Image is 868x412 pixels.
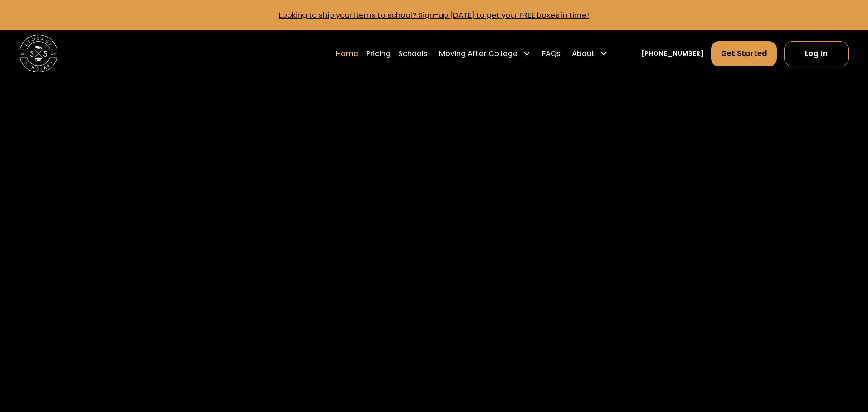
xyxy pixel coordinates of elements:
[366,41,391,67] a: Pricing
[642,49,703,59] a: [PHONE_NUMBER]
[784,41,849,66] a: Log In
[279,10,589,20] a: Looking to ship your items to school? Sign-up [DATE] to get your FREE boxes in time!
[542,41,561,67] a: FAQs
[711,41,777,66] a: Get Started
[572,48,594,59] div: About
[398,41,428,67] a: Schools
[19,35,57,72] img: Storage Scholars main logo
[439,48,518,59] div: Moving After College
[336,41,359,67] a: Home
